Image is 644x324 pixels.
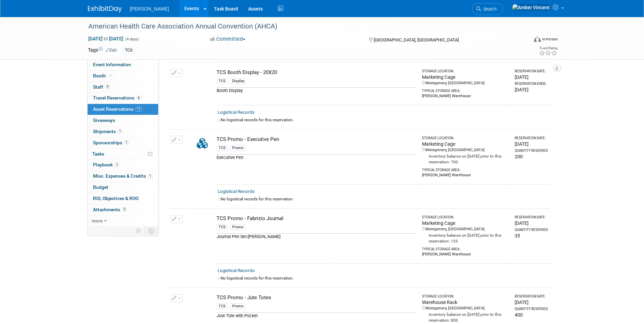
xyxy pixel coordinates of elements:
[117,129,123,134] span: 1
[512,4,550,11] img: Amber Vincent
[148,174,153,179] span: 1
[92,151,104,157] span: Tasks
[422,227,509,232] div: Montgomery, [GEOGRAPHIC_DATA]
[93,106,142,112] span: Asset Reservations
[114,162,119,167] span: 1
[422,173,509,178] div: [PERSON_NAME] Warehouse
[135,107,142,112] span: 11
[217,154,416,161] div: Executive Pen
[422,147,509,153] div: Montgomery, [GEOGRAPHIC_DATA]
[515,215,548,220] div: Reservation Date:
[217,78,228,84] div: TCS
[488,35,558,46] div: Event Format
[422,244,509,252] div: Typical Storage Area:
[123,47,134,54] div: TCS
[88,204,158,215] a: Attachments9
[515,294,548,299] div: Reservation Date:
[422,294,509,299] div: Storage Location:
[88,149,158,160] a: Tasks
[534,36,541,42] img: Format-Inperson.png
[93,140,129,145] span: Sponsorships
[218,196,549,202] div: No logistical records for this reservation.
[515,141,548,147] div: [DATE]
[136,95,141,101] span: 8
[218,117,549,123] div: No logistical records for this reservation.
[93,84,110,90] span: Staff
[88,6,122,13] img: ExhibitDay
[422,80,509,86] div: Montgomery, [GEOGRAPHIC_DATA]
[515,299,548,306] div: [DATE]
[88,115,158,126] a: Giveaways
[230,303,245,309] div: Promo
[472,3,503,15] a: Search
[93,184,108,190] span: Budget
[124,140,129,145] span: 1
[230,78,246,84] div: Display
[217,87,416,94] div: Booth Display
[93,173,153,179] span: Misc. Expenses & Credits
[230,145,245,151] div: Promo
[515,311,548,318] div: 400
[217,69,416,76] div: TCS Booth Display - 20X20
[88,160,158,170] a: Playbook1
[422,220,509,227] div: Marketing Cage
[515,74,548,80] div: [DATE]
[422,136,509,141] div: Storage Location:
[93,62,131,67] span: Event Information
[217,303,228,309] div: TCS
[217,136,416,143] div: TCS Promo - Executive Pen
[144,227,158,235] td: Toggle Event Tabs
[515,228,548,232] div: Quantity Reserved:
[192,215,212,230] img: View Images
[88,216,158,227] a: more
[192,294,212,309] img: View Images
[217,145,228,151] div: TCS
[93,207,127,212] span: Attachments
[542,37,558,42] div: In-Person
[88,93,158,104] a: Travel Reservations8
[515,86,548,93] div: [DATE]
[217,215,416,222] div: TCS Promo - Fabrizio Journal
[422,165,509,173] div: Typical Storage Area:
[515,69,548,74] div: Reservation Date:
[133,227,145,235] td: Personalize Event Tab Strip
[88,138,158,148] a: Sponsorships1
[105,84,110,89] span: 9
[218,275,549,281] div: No logistical records for this reservation.
[192,136,212,151] img: Collateral-Icon-2.png
[86,20,518,33] div: American Health Care Association Annual Convention (AHCA)
[93,196,139,201] span: ROI, Objectives & ROO
[515,307,548,311] div: Quantity Reserved:
[192,69,212,84] img: View Images
[217,224,228,230] div: TCS
[422,153,509,165] div: Inventory balance on [DATE] prior to this reservation: 700
[515,153,548,160] div: 200
[88,59,158,70] a: Event Information
[93,118,115,123] span: Giveaways
[422,93,509,99] div: [PERSON_NAME] Warehouse
[88,182,158,193] a: Budget
[422,86,509,93] div: Typical Storage Area:
[422,141,509,147] div: Marketing Cage
[208,36,248,43] button: Committed
[88,47,117,54] td: Tags
[422,74,509,80] div: Marketing Cage
[88,36,124,42] span: [DATE] [DATE]
[103,36,109,41] span: to
[539,47,557,50] div: Event Rating
[88,193,158,204] a: ROI, Objectives & ROO
[130,6,169,12] span: [PERSON_NAME]
[422,215,509,220] div: Storage Location:
[93,95,141,101] span: Travel Reservations
[515,82,548,86] div: Reservation Ends:
[93,129,123,134] span: Shipments
[88,71,158,82] a: Booth
[122,207,127,212] span: 9
[374,37,459,42] span: [GEOGRAPHIC_DATA], [GEOGRAPHIC_DATA]
[88,126,158,137] a: Shipments1
[88,104,158,115] a: Asset Reservations11
[88,82,158,93] a: Staff9
[515,148,548,153] div: Quantity Reserved:
[93,162,119,167] span: Playbook
[481,6,497,12] span: Search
